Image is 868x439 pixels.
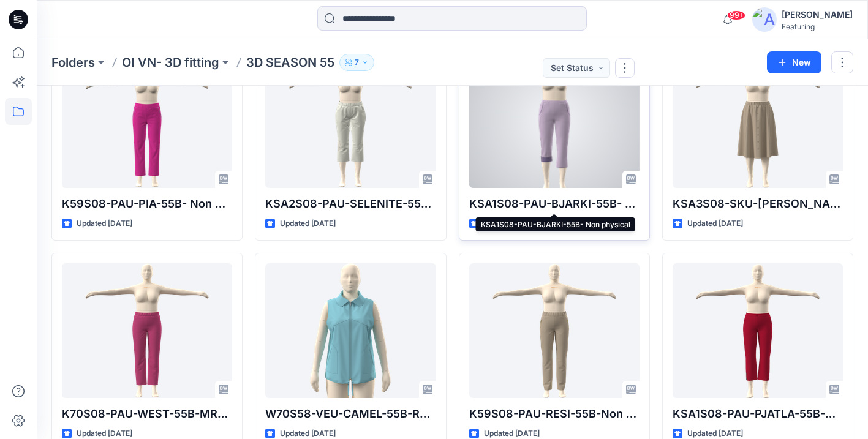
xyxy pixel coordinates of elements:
[246,54,334,71] p: 3D SEASON 55
[62,263,232,398] a: K70S08-PAU-WEST-55B-MR-3D Non size42
[265,263,436,398] a: W70S58-VEU-CAMEL-55B-RM-Size42
[782,7,853,22] div: [PERSON_NAME]
[727,10,745,20] span: 99+
[265,53,436,188] a: KSA2S08-PAU-SELENITE-55B- Non Physical
[62,405,232,422] p: K70S08-PAU-WEST-55B-MR-3D Non size42
[280,217,336,230] p: Updated [DATE]
[77,217,132,230] p: Updated [DATE]
[51,54,95,71] a: Folders
[687,217,743,230] p: Updated [DATE]
[469,195,640,212] p: KSA1S08-PAU-BJARKI-55B- Non physical
[62,195,232,212] p: K59S08-PAU-PIA-55B- Non Physical
[673,195,843,212] p: KSA3S08-SKU-[PERSON_NAME]-55B-MR-3D Non size42
[469,263,640,398] a: K59S08-PAU-RESI-55B-Non size42
[673,263,843,398] a: KSA1S08-PAU-PJATLA-55B-Non size42
[484,217,540,230] p: Updated [DATE]
[265,405,436,422] p: W70S58-VEU-CAMEL-55B-RM-Size42
[122,54,219,71] a: OI VN- 3D fitting
[782,22,853,31] div: Featuring
[673,53,843,188] a: KSA3S08-SKU-COTTINI-55B-MR-3D Non size42
[752,7,777,32] img: avatar
[62,53,232,188] a: K59S08-PAU-PIA-55B- Non Physical
[469,405,640,422] p: K59S08-PAU-RESI-55B-Non size42
[673,405,843,422] p: KSA1S08-PAU-PJATLA-55B-Non size42
[339,54,374,71] button: 7
[767,51,821,73] button: New
[355,56,359,69] p: 7
[469,53,640,188] a: KSA1S08-PAU-BJARKI-55B- Non physical
[265,195,436,212] p: KSA2S08-PAU-SELENITE-55B- Non Physical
